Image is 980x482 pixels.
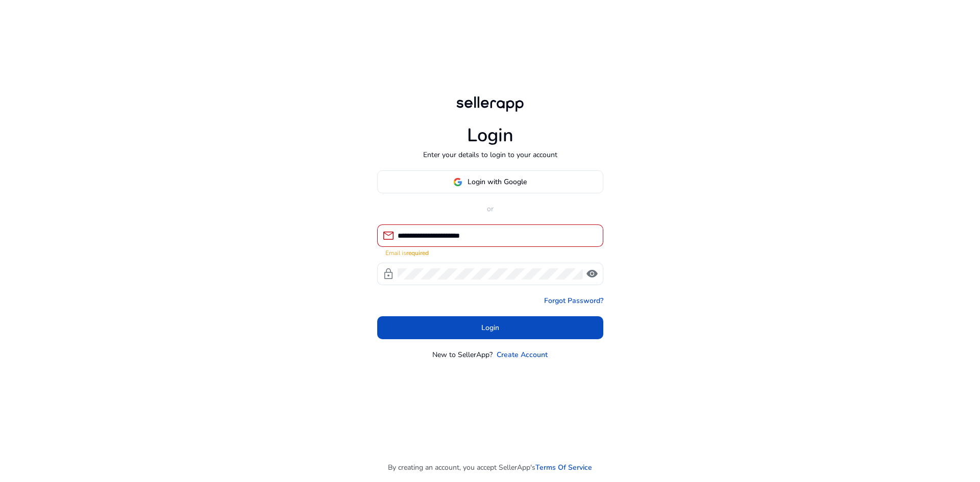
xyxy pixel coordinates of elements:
a: Forgot Password? [544,295,603,306]
span: Login [481,322,499,333]
mat-error: Email is [385,247,595,258]
strong: required [406,249,429,257]
span: mail [382,230,395,242]
span: visibility [586,268,598,280]
button: Login [377,316,603,339]
p: Enter your details to login to your account [423,149,557,160]
p: New to SellerApp? [432,349,493,360]
span: Login with Google [468,176,527,187]
h1: Login [467,124,513,146]
a: Create Account [497,349,548,360]
p: or [377,204,603,214]
button: Login with Google [377,170,603,193]
a: Terms Of Service [535,462,592,473]
img: google-logo.svg [453,177,462,187]
span: lock [382,268,395,280]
